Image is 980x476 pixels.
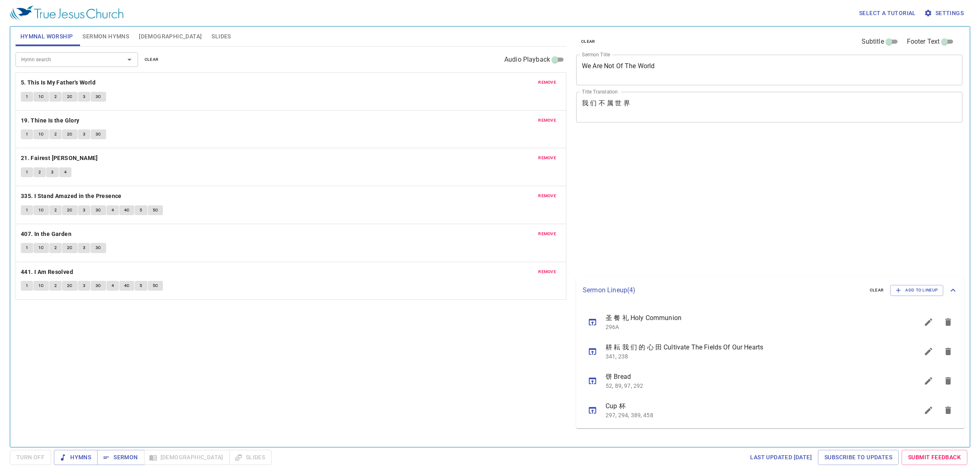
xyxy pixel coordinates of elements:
[54,282,57,289] span: 2
[83,244,85,251] span: 3
[38,282,44,289] span: 1C
[21,78,96,88] b: 5. This Is My Father's World
[54,207,57,214] span: 2
[91,243,106,253] button: 3C
[38,207,44,214] span: 1C
[818,450,899,465] a: Subscribe to Updates
[750,452,812,463] span: Last updated [DATE]
[140,55,164,65] button: clear
[33,167,46,177] button: 2
[747,450,815,465] a: Last updated [DATE]
[26,244,28,251] span: 1
[538,192,556,200] span: remove
[21,191,123,201] button: 335. I Stand Amazed in the Presence
[504,55,550,65] span: Audio Playback
[926,8,964,18] span: Settings
[91,92,106,102] button: 3C
[890,285,943,296] button: Add to Lineup
[606,411,899,419] p: 297, 294, 389, 458
[67,282,73,289] span: 2C
[91,205,106,215] button: 3C
[124,282,130,289] span: 4C
[21,229,71,239] b: 407. In the Garden
[21,267,75,277] button: 441. I Am Resolved
[111,207,114,214] span: 4
[83,282,85,289] span: 3
[119,281,135,291] button: 4C
[78,129,90,139] button: 3
[908,452,961,463] span: Submit Feedback
[21,243,33,253] button: 1
[21,92,33,102] button: 1
[33,243,49,253] button: 1C
[96,207,101,214] span: 3C
[148,205,163,215] button: 5C
[60,452,91,463] span: Hymns
[62,205,78,215] button: 2C
[46,167,58,177] button: 3
[83,93,85,100] span: 3
[153,207,158,214] span: 5C
[26,207,28,214] span: 1
[33,281,49,291] button: 1C
[59,167,71,177] button: 4
[21,167,33,177] button: 1
[606,372,899,382] span: 饼 Bread
[62,281,78,291] button: 2C
[21,129,33,139] button: 1
[606,382,899,390] p: 52, 89, 97, 292
[21,191,122,201] b: 335. I Stand Amazed in the Presence
[538,230,556,238] span: remove
[38,244,44,251] span: 1C
[533,267,561,277] button: remove
[33,92,49,102] button: 1C
[49,281,62,291] button: 2
[124,54,135,65] button: Open
[895,287,938,294] span: Add to Lineup
[49,129,62,139] button: 2
[54,244,57,251] span: 2
[576,304,964,428] ul: sermon lineup list
[119,205,135,215] button: 4C
[824,452,892,463] span: Subscribe to Updates
[67,131,73,138] span: 2C
[91,281,106,291] button: 3C
[26,93,28,100] span: 1
[78,205,90,215] button: 3
[606,401,899,411] span: Cup 杯
[135,281,147,291] button: 5
[21,267,73,277] b: 441. I Am Resolved
[538,268,556,276] span: remove
[140,207,142,214] span: 5
[538,79,556,86] span: remove
[145,56,159,63] span: clear
[533,78,561,87] button: remove
[67,244,73,251] span: 2C
[21,116,81,126] button: 19. Thine Is the Glory
[148,281,163,291] button: 5C
[82,31,129,42] span: Sermon Hymns
[21,205,33,215] button: 1
[862,37,884,47] span: Subtitle
[78,281,90,291] button: 3
[54,131,57,138] span: 2
[51,169,53,176] span: 3
[91,129,106,139] button: 3C
[97,450,144,465] button: Sermon
[67,93,73,100] span: 2C
[78,92,90,102] button: 3
[107,281,119,291] button: 4
[538,117,556,124] span: remove
[38,169,41,176] span: 2
[922,6,967,21] button: Settings
[20,31,73,42] span: Hymnal Worship
[576,37,600,47] button: clear
[21,153,99,163] button: 21. Fairest [PERSON_NAME]
[49,92,62,102] button: 2
[533,116,561,125] button: remove
[38,93,44,100] span: 1C
[582,99,957,115] textarea: 我 们 不 属 世 界
[153,282,158,289] span: 5C
[54,450,98,465] button: Hymns
[606,323,899,331] p: 296A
